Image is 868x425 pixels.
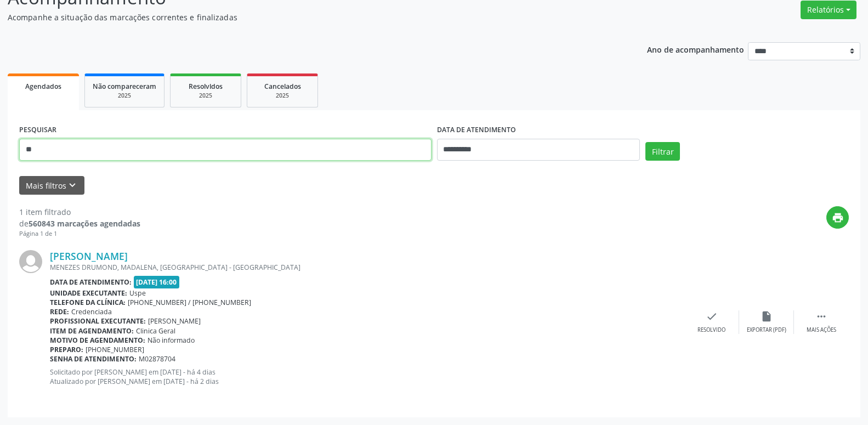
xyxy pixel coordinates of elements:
[29,218,140,229] strong: 560843 marcações agendadas
[93,82,156,91] span: Não compareceram
[147,336,195,345] span: Não informado
[19,206,140,218] div: 1 item filtrado
[136,326,175,336] span: Clinica Geral
[8,12,605,23] p: Acompanhe a situação das marcações correntes e finalizadas
[25,82,61,91] span: Agendados
[815,310,827,322] i: 
[139,354,175,364] span: M02878704
[50,288,127,298] b: Unidade executante:
[807,326,836,334] div: Mais ações
[645,142,680,161] button: Filtrar
[50,354,137,364] b: Senha de atendimento:
[19,218,140,229] div: de
[50,298,126,307] b: Telefone da clínica:
[50,277,132,287] b: Data de atendimento:
[50,307,69,316] b: Rede:
[19,229,140,239] div: Página 1 de 1
[134,276,180,288] span: [DATE] 16:00
[129,288,146,298] span: Uspe
[647,42,744,56] p: Ano de acompanhamento
[801,1,856,19] button: Relatórios
[50,263,684,272] div: MENEZES DRUMOND, MADALENA, [GEOGRAPHIC_DATA] - [GEOGRAPHIC_DATA]
[71,307,112,316] span: Credenciada
[19,122,56,139] label: PESQUISAR
[50,336,145,345] b: Motivo de agendamento:
[66,179,78,191] i: keyboard_arrow_down
[437,122,516,139] label: DATA DE ATENDIMENTO
[255,92,310,100] div: 2025
[706,310,718,322] i: check
[128,298,251,307] span: [PHONE_NUMBER] / [PHONE_NUMBER]
[826,206,849,229] button: print
[86,345,144,354] span: [PHONE_NUMBER]
[50,316,146,326] b: Profissional executante:
[50,250,128,262] a: [PERSON_NAME]
[264,82,301,91] span: Cancelados
[19,250,42,273] img: img
[747,326,786,334] div: Exportar (PDF)
[50,326,134,336] b: Item de agendamento:
[50,345,83,354] b: Preparo:
[148,316,201,326] span: [PERSON_NAME]
[50,367,684,386] p: Solicitado por [PERSON_NAME] em [DATE] - há 4 dias Atualizado por [PERSON_NAME] em [DATE] - há 2 ...
[189,82,223,91] span: Resolvidos
[697,326,725,334] div: Resolvido
[178,92,233,100] div: 2025
[93,92,156,100] div: 2025
[19,176,84,195] button: Mais filtroskeyboard_arrow_down
[761,310,773,322] i: insert_drive_file
[832,212,844,224] i: print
